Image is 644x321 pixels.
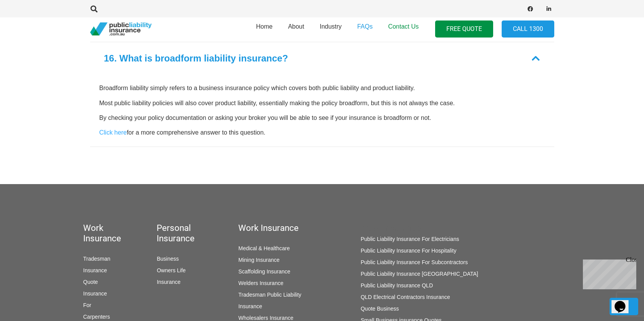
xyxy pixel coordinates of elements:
[90,22,152,36] a: pli_logotransparent
[525,3,536,14] a: Facebook
[360,223,479,233] h5: Work Insurance
[238,257,280,263] a: Mining Insurance
[543,3,554,14] a: LinkedIn
[99,128,545,137] p: for a more comprehensive answer to this question.
[238,268,290,275] a: Scaffolding Insurance
[349,15,380,43] a: FAQs
[388,23,419,30] span: Contact Us
[99,114,545,122] p: By checking your policy documentation or asking your broker you will be able to see if your insur...
[319,23,342,30] span: Industry
[83,256,110,285] a: Tradesman Insurance Quote
[280,15,312,43] a: About
[238,245,290,251] a: Medical & Healthcare
[610,298,638,315] a: Back to top
[360,306,399,312] a: Quote Business
[435,20,493,38] a: FREE QUOTE
[360,236,459,242] a: Public Liability Insurance For Electricians
[380,15,426,43] a: Contact Us
[3,3,53,56] div: Chat live with an agent now!Close
[238,280,283,286] a: Welders Insurance
[104,51,288,65] div: 16. What is broadform liability insurance?
[360,271,478,277] a: Public Liability Insurance [GEOGRAPHIC_DATA]
[357,23,372,30] span: FAQs
[288,23,304,30] span: About
[360,282,433,289] a: Public Liability Insurance QLD
[502,20,554,38] a: Call 1300
[99,99,545,108] p: Most public liability policies will also cover product liability, essentially making the policy b...
[99,129,127,136] a: Click here
[360,294,450,300] a: QLD Electrical Contractors Insurance
[90,42,554,75] button: 16. What is broadform liability insurance?
[99,84,545,92] p: Broadform liability simply refers to a business insurance policy which covers both public liabili...
[157,256,186,285] a: Business Owners Life Insurance
[83,290,110,320] a: Insurance For Carpenters
[157,223,194,244] h5: Personal Insurance
[83,223,112,244] h5: Work Insurance
[248,15,280,43] a: Home
[360,259,468,265] a: Public Liability Insurance For Subcontractors
[612,290,636,313] iframe: chat widget
[238,292,301,309] a: Tradesman Public Liability Insurance
[580,256,636,289] iframe: chat widget
[360,248,456,254] a: Public Liability Insurance For Hospitality
[312,15,349,43] a: Industry
[87,5,102,12] a: Search
[238,315,293,321] a: Wholesalers Insurance
[238,223,316,233] h5: Work Insurance
[256,23,273,30] span: Home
